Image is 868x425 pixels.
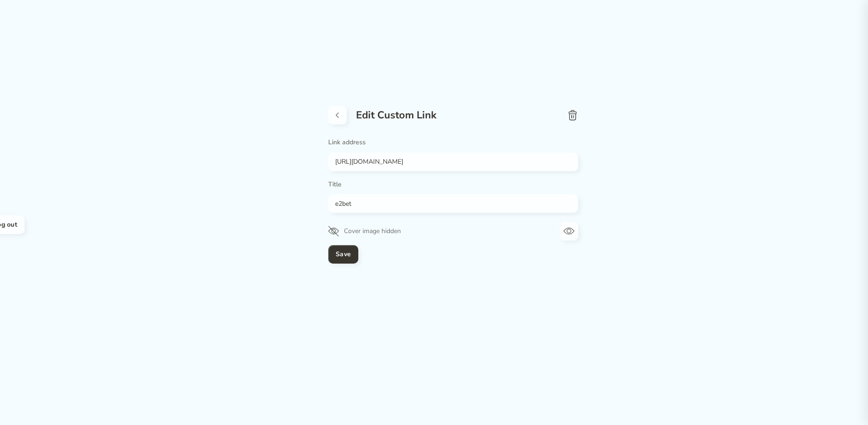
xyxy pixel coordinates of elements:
[336,249,351,260] h4: Save
[344,226,401,237] p: Cover image hidden
[356,108,437,122] h2: Edit Custom Link
[328,138,578,153] label: Link address
[328,198,571,209] input: Enter your link name
[328,156,571,167] input: mylink.com
[328,180,578,195] label: Title
[328,245,358,264] button: Save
